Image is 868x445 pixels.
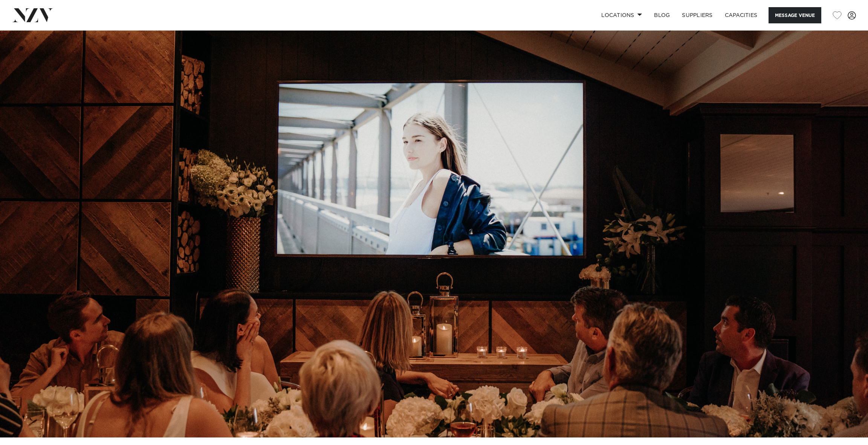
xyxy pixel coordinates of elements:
a: SUPPLIERS [676,7,718,23]
a: Capacities [719,7,764,23]
button: Message Venue [769,7,821,23]
a: Locations [595,7,648,23]
img: nzv-logo.png [12,8,53,22]
a: BLOG [648,7,676,23]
